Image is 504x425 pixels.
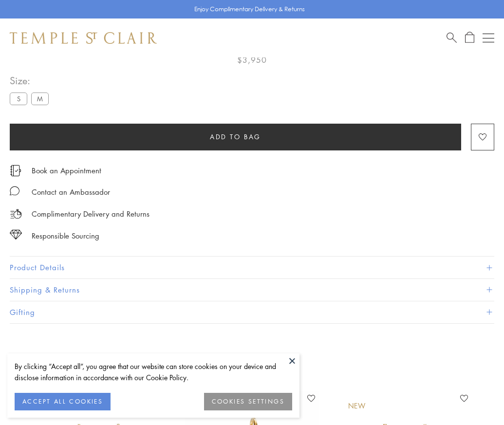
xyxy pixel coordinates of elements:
p: Enjoy Complimentary Delivery & Returns [194,4,305,14]
div: Contact an Ambassador [32,186,110,198]
button: Add to bag [10,124,461,150]
p: Complimentary Delivery and Returns [32,208,149,220]
button: COOKIES SETTINGS [204,393,292,410]
label: S [10,92,27,105]
span: $3,950 [237,54,267,66]
img: icon_sourcing.svg [10,230,22,240]
button: Open navigation [483,32,494,44]
button: Gifting [10,301,494,323]
img: icon_delivery.svg [10,208,22,220]
button: Product Details [10,257,494,278]
button: Shipping & Returns [10,279,494,301]
button: ACCEPT ALL COOKIES [15,393,111,410]
img: MessageIcon-01_2.svg [10,186,19,196]
div: New [348,401,366,411]
a: Search [447,32,457,44]
a: Book an Appointment [32,165,101,176]
label: M [31,92,49,105]
div: Responsible Sourcing [32,230,99,242]
img: icon_appointment.svg [10,165,21,176]
span: Add to bag [210,131,261,142]
img: Temple St. Clair [10,32,157,44]
a: Open Shopping Bag [465,32,474,44]
div: By clicking “Accept all”, you agree that our website can store cookies on your device and disclos... [15,361,292,383]
span: Size: [10,73,53,89]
